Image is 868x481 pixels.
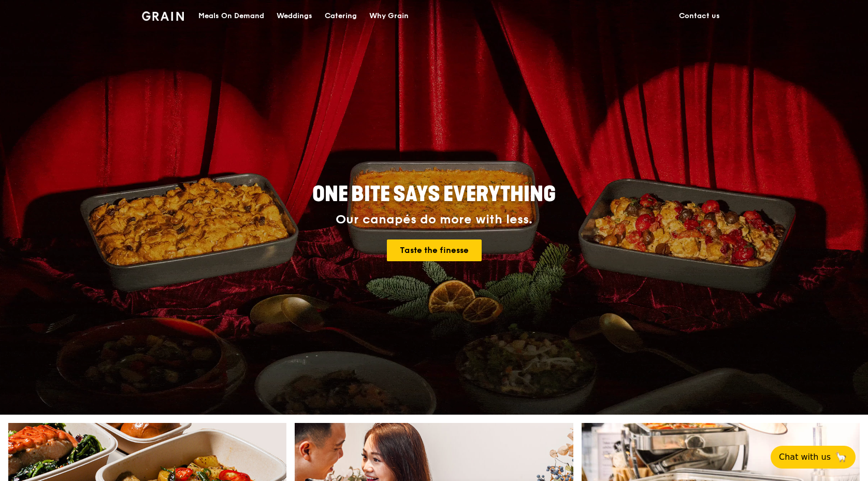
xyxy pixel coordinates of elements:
img: Grain [142,11,184,21]
a: Catering [319,1,363,32]
a: Why Grain [363,1,415,32]
div: Our canapés do more with less. [248,213,620,227]
span: Chat with us [779,451,831,463]
div: Catering [325,1,357,32]
span: ONE BITE SAYS EVERYTHING [312,182,556,207]
span: 🦙 [835,451,847,463]
button: Chat with us🦙 [771,446,856,469]
div: Why Grain [369,1,409,32]
a: Taste the finesse [387,239,482,261]
a: Contact us [673,1,726,32]
div: Weddings [277,1,312,32]
div: Meals On Demand [198,1,264,32]
a: Weddings [270,1,319,32]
